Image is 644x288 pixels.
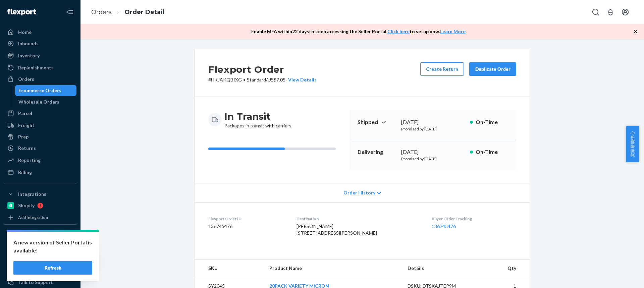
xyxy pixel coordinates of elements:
[247,77,266,82] span: Standard
[4,277,76,288] a: Talk to Support
[18,279,53,286] div: Talk to Support
[387,28,410,34] a: Click here
[18,191,46,197] div: Integrations
[4,241,76,252] a: Walmart Fast Tags
[4,155,76,166] a: Reporting
[476,260,530,277] th: Qty
[358,148,396,156] p: Delivering
[18,40,39,47] div: Inbounds
[18,76,34,82] div: Orders
[297,216,421,222] dt: Destination
[18,157,41,164] div: Reporting
[4,143,76,154] a: Returns
[285,76,317,83] button: View Details
[432,216,516,222] dt: Buyer Order Tracking
[476,148,508,156] p: On-Time
[476,118,508,126] p: On-Time
[224,110,291,129] div: Packages in transit with carriers
[626,126,639,162] button: 卖家帮助中心
[4,74,76,84] a: Orders
[4,214,76,222] a: Add Integration
[13,261,92,275] button: Refresh
[589,5,602,19] button: Open Search Box
[4,189,76,199] button: Integrations
[4,167,76,178] a: Billing
[4,38,76,49] a: Inbounds
[343,189,375,196] span: Order History
[224,110,291,122] h3: In Transit
[18,52,40,59] div: Inventory
[4,108,76,119] a: Parcel
[401,156,465,162] p: Promised by [DATE]
[18,133,29,140] div: Prep
[18,87,61,94] div: Ecommerce Orders
[7,9,36,15] img: Flexport logo
[4,255,76,263] a: Add Fast Tag
[91,8,112,16] a: Orders
[243,77,246,82] span: •
[358,118,396,126] p: Shipped
[208,76,317,83] p: # HKJAKQBIXG / US$7.05
[18,145,36,152] div: Returns
[86,2,170,22] ol: breadcrumbs
[469,62,516,76] button: Duplicate Order
[402,260,476,277] th: Details
[4,200,76,211] a: Shopify
[440,28,466,34] a: Learn More
[401,126,465,132] p: Promised by [DATE]
[4,266,76,276] a: Settings
[15,97,77,107] a: Wholesale Orders
[420,62,464,76] button: Create Return
[401,148,465,156] div: [DATE]
[401,118,465,126] div: [DATE]
[13,238,92,254] p: A new version of Seller Portal is available!
[4,120,76,131] a: Freight
[18,202,35,209] div: Shopify
[264,260,402,277] th: Product Name
[297,223,377,236] span: [PERSON_NAME] [STREET_ADDRESS][PERSON_NAME]
[195,260,264,277] th: SKU
[18,215,48,220] div: Add Integration
[604,5,617,19] button: Open notifications
[15,85,77,96] a: Ecommerce Orders
[4,50,76,61] a: Inventory
[208,62,317,76] h2: Flexport Order
[18,99,59,105] div: Wholesale Orders
[18,64,54,71] div: Replenishments
[4,230,76,241] button: Fast Tags
[208,216,286,222] dt: Flexport Order ID
[619,5,632,19] button: Open account menu
[4,131,76,142] a: Prep
[251,28,467,35] p: Enable MFA within 22 days to keep accessing the Seller Portal. to setup now. .
[18,122,35,129] div: Freight
[18,110,32,117] div: Parcel
[18,29,32,36] div: Home
[432,223,456,229] a: 136745476
[18,169,32,176] div: Billing
[63,5,76,19] button: Close Navigation
[4,27,76,38] a: Home
[124,8,164,16] a: Order Detail
[475,66,511,72] div: Duplicate Order
[208,223,286,230] dd: 136745476
[4,62,76,73] a: Replenishments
